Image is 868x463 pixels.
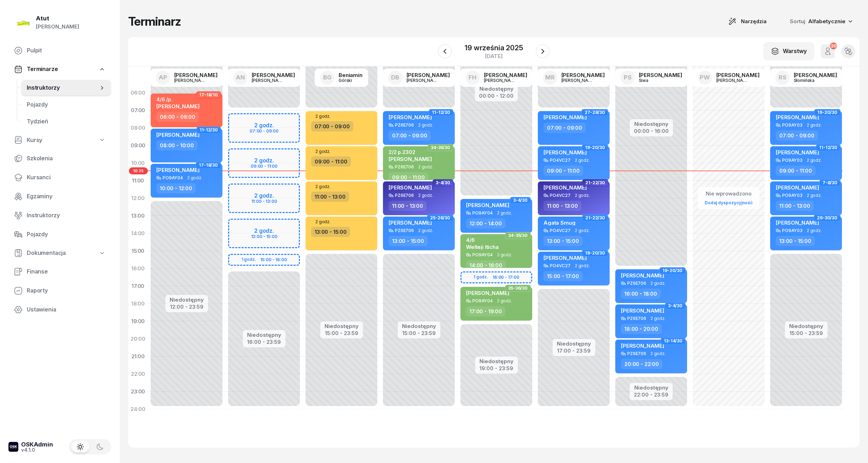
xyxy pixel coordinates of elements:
div: 12:00 - 23:59 [170,302,204,310]
span: 2 godz. [418,123,433,128]
span: [PERSON_NAME] [156,167,200,173]
div: PZ6E706 [395,165,414,169]
span: PS [624,75,631,81]
span: MR [545,75,555,81]
span: 29-30/30 [817,217,837,219]
div: Atut [36,15,79,21]
div: 20:00 - 22:00 [621,359,662,369]
a: PW[PERSON_NAME][PERSON_NAME] [692,69,765,87]
span: 35-36/30 [508,288,528,289]
div: [PERSON_NAME] [252,78,285,83]
span: [PERSON_NAME] [776,184,819,191]
span: 2 godz. [575,263,590,268]
div: 07:00 - 09:00 [389,130,431,141]
div: [PERSON_NAME] [252,72,295,78]
span: 34-35/30 [431,147,450,148]
span: Ustawienia [27,305,106,314]
a: Tydzień [21,113,111,130]
button: Nie wprowadzonoDodaj dyspozycyjność [702,188,755,208]
div: 07:00 - 09:00 [776,130,818,141]
div: 24:00 [128,400,148,418]
span: Raporty [27,286,106,295]
span: 21-22/30 [585,182,605,184]
div: 09:00 - 11:00 [776,166,816,176]
div: 18:00 [128,295,148,313]
span: 7-8/30 [823,182,837,184]
div: [PERSON_NAME] [36,22,79,31]
span: [PERSON_NAME] [776,219,819,226]
span: 2 godz. [575,193,590,198]
div: 09:00 [128,137,148,154]
div: [PERSON_NAME] [716,72,760,78]
span: BG [323,75,332,81]
a: AP[PERSON_NAME][PERSON_NAME] [150,69,223,87]
span: Kursanci [27,173,106,182]
div: PO4VC27 [550,158,571,162]
span: [PERSON_NAME] [621,272,664,279]
a: Terminarze [8,61,111,77]
a: Kursanci [8,169,111,186]
div: 14:00 [128,225,148,242]
div: 19:00 [128,313,148,330]
span: 2 godz. [807,228,822,233]
div: PO4VC27 [550,193,571,198]
div: PZ6E706 [627,281,646,285]
button: Niedostępny12:00 - 23:59 [170,296,204,311]
span: Tydzień [27,117,106,126]
div: 16:00 [128,260,148,277]
span: 19-20/30 [585,252,605,254]
div: PO9AY03 [782,158,803,162]
div: PO9AY04 [472,252,493,257]
span: [PERSON_NAME] [156,103,200,110]
span: 11-12/30 [432,112,450,113]
div: 00:00 - 12:00 [479,91,514,99]
span: [PERSON_NAME] [466,202,509,208]
span: [PERSON_NAME] [156,131,200,138]
div: [PERSON_NAME] [561,78,595,83]
div: Górski [339,78,363,83]
div: 14:00 - 16:00 [466,260,506,270]
span: Dokumentacja [27,249,66,258]
div: 21:00 [128,348,148,365]
div: 08:00 - 10:00 [156,140,197,150]
button: Niedostępny00:00 - 16:00 [634,120,669,135]
div: PO4VC27 [550,228,571,233]
a: PS[PERSON_NAME]Siwa [615,69,688,87]
span: [PERSON_NAME] [543,149,587,156]
span: 2 godz. [315,184,331,189]
div: 13:00 - 15:00 [311,227,350,237]
button: 20 [821,44,835,58]
span: Narzędzia [741,17,767,26]
div: [PERSON_NAME] [561,72,605,78]
a: Dokumentacja [8,245,111,261]
span: 2 godz. [497,252,512,257]
span: 25-26/30 [430,217,450,219]
span: Finanse [27,267,106,276]
div: 22:00 [128,365,148,383]
span: 10:25 [129,167,148,174]
span: PW [700,75,710,81]
div: 09:00 - 11:00 [543,166,583,176]
div: 06:00 - 08:00 [156,112,199,122]
span: [PERSON_NAME] [543,114,587,121]
button: Niedostępny17:00 - 23:59 [557,340,591,355]
div: 00:00 - 16:00 [634,127,669,134]
span: 34-35/30 [508,235,528,236]
span: 17-18/10 [199,94,218,96]
div: PO9AY04 [472,298,493,303]
span: [PERSON_NAME] [389,184,432,191]
div: 18:00 - 20:00 [621,324,662,334]
span: 21-22/30 [585,217,605,219]
div: 11:00 - 13:00 [776,201,814,211]
span: [PERSON_NAME] [621,307,664,314]
span: 2 godz. [497,211,512,216]
button: Narzędzia [722,14,773,28]
div: [PERSON_NAME] [407,72,450,78]
span: 2 godz. [315,149,331,154]
button: Warstwy [763,42,814,60]
div: 17:00 - 23:59 [557,346,591,354]
div: [PERSON_NAME] [174,78,208,83]
div: 09:00 - 11:00 [389,172,428,182]
span: 2 godz. [807,158,822,163]
a: Finanse [8,263,111,280]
